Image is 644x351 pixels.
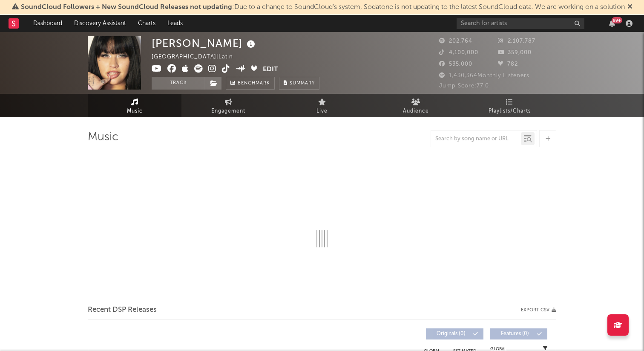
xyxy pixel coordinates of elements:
span: 4,100,000 [439,50,478,55]
a: Live [275,94,369,117]
button: 99+ [609,20,615,27]
button: Summary [279,77,319,90]
span: 359,000 [498,50,532,55]
span: 535,000 [439,61,472,67]
span: Music [127,106,143,116]
span: Jump Score: 77.0 [439,83,489,89]
span: Originals ( 0 ) [431,331,471,336]
div: [PERSON_NAME] [152,36,257,50]
span: 782 [498,61,518,67]
a: Music [88,94,181,117]
span: Playlists/Charts [489,106,531,116]
span: Audience [403,106,429,116]
a: Discovery Assistant [68,15,132,32]
span: Live [316,106,328,116]
span: 2,107,787 [498,38,535,44]
span: Dismiss [627,4,632,11]
div: 99 + [612,17,622,23]
button: Edit [263,64,278,75]
a: Audience [369,94,463,117]
button: Originals(0) [426,328,483,339]
a: Dashboard [27,15,68,32]
button: Export CSV [521,307,556,313]
span: Summary [290,81,315,86]
a: Charts [132,15,161,32]
a: Leads [161,15,189,32]
a: Benchmark [226,77,275,90]
a: Playlists/Charts [463,94,556,117]
input: Search for artists [457,18,584,29]
button: Track [152,77,205,90]
span: Engagement [211,106,245,116]
span: 202,764 [439,38,472,44]
span: Benchmark [238,78,270,89]
a: Engagement [181,94,275,117]
button: Features(0) [490,328,547,339]
span: 1,430,364 Monthly Listeners [439,73,529,78]
input: Search by song name or URL [431,136,521,142]
span: SoundCloud Followers + New SoundCloud Releases not updating [21,4,232,11]
div: [GEOGRAPHIC_DATA] | Latin [152,52,243,62]
span: Recent DSP Releases [88,305,157,315]
span: : Due to a change to SoundCloud's system, Sodatone is not updating to the latest SoundCloud data.... [21,4,625,11]
span: Features ( 0 ) [495,331,535,336]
